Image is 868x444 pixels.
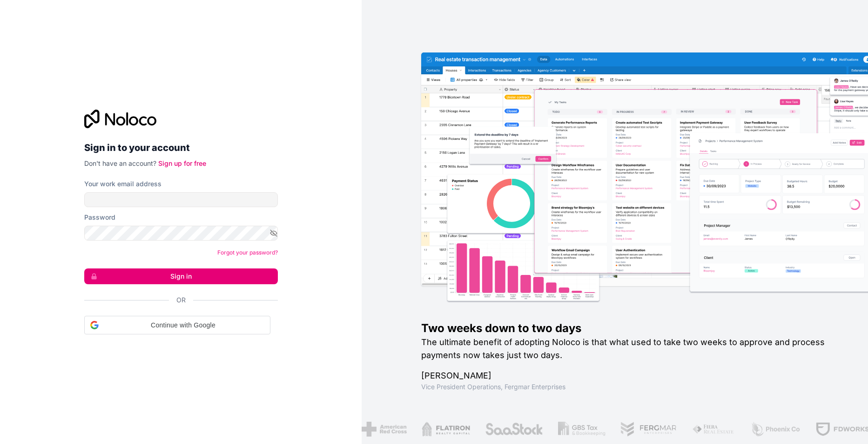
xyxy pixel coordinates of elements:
[683,422,727,437] img: /assets/fiera-fwj2N5v4.png
[176,295,186,305] span: Or
[84,139,278,156] h2: Sign in to your account
[421,382,838,392] h1: Vice President Operations , Fergmar Enterprises
[84,226,278,241] input: Password
[84,179,161,189] label: Your work email address
[807,422,861,437] img: /assets/fdworks-Bi04fVtw.png
[741,422,792,437] img: /assets/phoenix-BREaitsQ.png
[421,321,838,336] h1: Two weeks down to two days
[421,336,838,362] h2: The ultimate benefit of adopting Noloco is that what used to take two weeks to approve and proces...
[84,213,115,222] label: Password
[84,192,278,207] input: Email address
[413,422,461,437] img: /assets/flatiron-C8eUkumj.png
[476,422,535,437] img: /assets/saastock-C6Zbiodz.png
[84,268,278,284] button: Sign in
[549,422,597,437] img: /assets/gbstax-C-GtDUiK.png
[217,249,278,256] a: Forgot your password?
[421,369,838,382] h1: [PERSON_NAME]
[84,159,156,167] span: Don't have an account?
[84,316,270,334] div: Continue with Google
[612,422,668,437] img: /assets/fergmar-CudnrXN5.png
[353,422,398,437] img: /assets/american-red-cross-BAupjrZR.png
[158,159,206,167] a: Sign up for free
[102,320,264,330] span: Continue with Google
